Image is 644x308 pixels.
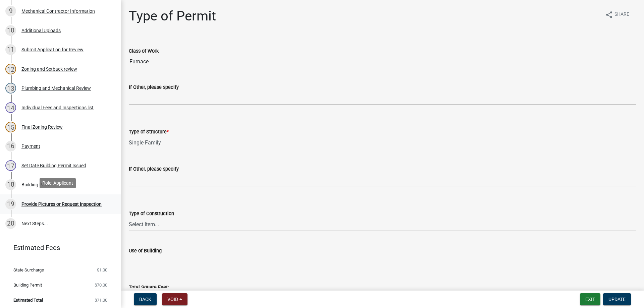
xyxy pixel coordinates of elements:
span: Void [167,297,178,302]
div: Individual Fees and Inspections list [21,105,94,110]
span: Share [614,11,629,19]
a: Estimated Fees [5,241,110,254]
span: Update [608,297,626,302]
div: Plumbing and Mechanical Review [21,86,91,90]
div: 18 [5,179,16,190]
div: 9 [5,6,16,16]
div: Role: Applicant [40,178,76,188]
div: 20 [5,218,16,229]
label: Type of Construction [129,211,174,216]
button: shareShare [600,8,635,21]
span: $1.00 [97,268,107,272]
span: $70.00 [95,283,107,287]
button: Void [162,293,187,305]
label: Type of Structure [129,130,169,134]
label: Total Square Feet: [129,285,169,290]
div: Final Zoning Review [21,125,63,129]
div: 15 [5,122,16,132]
i: share [605,11,613,19]
div: 17 [5,160,16,171]
div: 11 [5,44,16,55]
div: Payment [21,144,40,148]
div: Building Permit [21,182,53,187]
span: State Surcharge [13,268,44,272]
span: Building Permit [13,283,42,287]
button: Exit [580,293,600,305]
div: Additional Uploads [21,28,61,33]
label: Class of Work [129,49,159,54]
div: 10 [5,25,16,36]
span: $71.00 [95,298,107,302]
div: 13 [5,83,16,94]
h1: Type of Permit [129,8,216,24]
div: Provide Pictures or Request Inspection [21,202,102,206]
span: Back [139,297,151,302]
div: Zoning and Setback review [21,67,77,71]
div: Mechanical Contractor Information [21,9,95,13]
button: Update [603,293,631,305]
div: 16 [5,141,16,151]
span: Estimated Total [13,298,43,302]
label: If Other, please specify [129,85,179,90]
div: Submit Application for Review [21,47,84,52]
label: If Other, please specify [129,167,179,172]
div: 12 [5,64,16,74]
div: 14 [5,102,16,113]
div: 19 [5,199,16,209]
div: Set Date Building Permit Issued [21,163,86,168]
button: Back [134,293,157,305]
label: Use of Building [129,249,162,253]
